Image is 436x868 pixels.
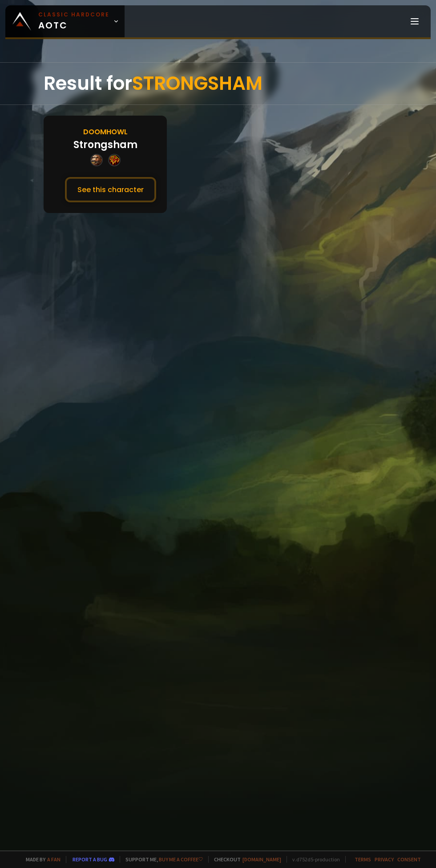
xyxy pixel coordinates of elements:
[44,63,392,104] div: Result for
[65,177,156,202] button: See this character
[287,856,340,863] span: v. d752d5 - production
[38,11,109,32] span: AOTC
[73,137,137,152] div: Strongsham
[38,11,109,19] small: Classic Hardcore
[375,856,394,863] a: Privacy
[120,856,203,863] span: Support me,
[159,856,203,863] a: Buy me a coffee
[397,856,421,863] a: Consent
[132,70,262,96] span: STRONGSHAM
[208,856,281,863] span: Checkout
[242,856,281,863] a: [DOMAIN_NAME]
[83,126,128,137] div: Doomhowl
[47,856,61,863] a: a fan
[355,856,371,863] a: Terms
[20,856,61,863] span: Made by
[73,856,107,863] a: Report a bug
[5,5,125,37] a: Classic HardcoreAOTC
